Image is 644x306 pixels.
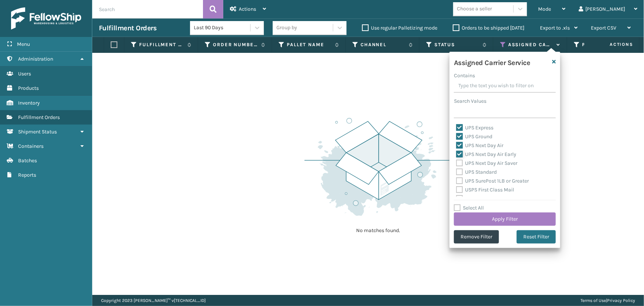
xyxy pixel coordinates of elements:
label: Fulfillment Order Id [139,41,184,48]
button: Remove Filter [454,230,499,244]
h4: Assigned Carrier Service [454,56,530,67]
label: Order Number [213,41,258,48]
label: UPS Next Day Air Early [456,151,516,157]
label: UPS SurePost 1LB or Greater [456,178,529,184]
label: Assigned Carrier Service [508,41,553,48]
span: Export to .xls [540,25,570,31]
label: Orders to be shipped [DATE] [453,25,524,31]
span: Products [18,85,39,91]
span: Actions [239,6,256,12]
span: Fulfillment Orders [18,114,60,120]
h3: Fulfillment Orders [99,24,156,33]
div: Last 90 Days [194,24,251,32]
label: Select All [454,205,484,211]
button: Apply Filter [454,212,556,226]
label: Use regular Palletizing mode [362,25,437,31]
span: Actions [586,38,638,51]
label: Pallet Name [287,41,331,48]
button: Reset Filter [517,230,556,244]
p: Copyright 2023 [PERSON_NAME]™ v [TECHNICAL_ID] [101,295,206,306]
img: logo [11,7,81,30]
span: Reports [18,172,36,178]
label: UPS Standard [456,169,497,175]
label: USPS First Class Mail [456,187,514,193]
span: Export CSV [591,25,616,31]
label: Status [434,41,479,48]
label: Product SKU [582,41,627,48]
span: Users [18,71,31,77]
span: Administration [18,56,53,62]
label: UPS Next Day Air Saver [456,160,517,166]
span: Batches [18,157,37,164]
span: Mode [538,6,551,12]
label: UPS Next Day Air [456,142,503,149]
label: UPS Express [456,125,493,131]
span: Inventory [18,100,40,106]
div: Group by [276,24,297,32]
label: Search Values [454,97,486,105]
span: Containers [18,143,44,149]
input: Type the text you wish to filter on [454,79,556,93]
label: Contains [454,72,475,79]
span: Shipment Status [18,129,57,135]
div: | [581,295,635,306]
label: Channel [361,41,405,48]
a: Privacy Policy [607,298,635,303]
label: UPS Ground [456,133,492,140]
span: Menu [17,41,30,47]
div: Choose a seller [457,5,492,13]
label: USPS First Class Mail International [456,195,545,202]
a: Terms of Use [581,298,606,303]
